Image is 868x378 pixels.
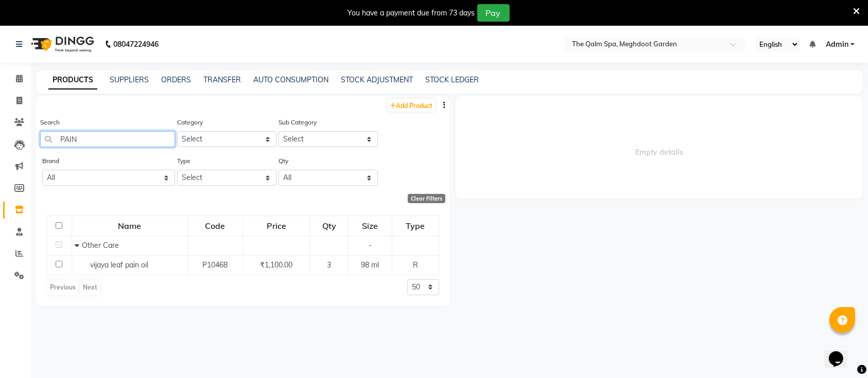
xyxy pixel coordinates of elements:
label: Sub Category [279,118,317,127]
span: Collapse Row [75,241,82,250]
span: Other Care [82,241,119,250]
label: Category [177,118,203,127]
span: - [369,241,372,250]
span: 98 ml [361,260,379,269]
a: TRANSFER [203,75,241,84]
span: R [413,260,418,269]
div: Qty [310,217,348,235]
div: Clear Filters [408,194,445,203]
label: Qty [279,156,288,166]
b: 08047224946 [113,30,159,59]
iframe: chat widget [825,337,858,368]
a: STOCK LEDGER [425,75,479,84]
div: Name [73,217,187,235]
span: Empty details [456,96,863,199]
a: STOCK ADJUSTMENT [341,75,413,84]
label: Search [40,118,60,127]
a: PRODUCTS [48,71,97,89]
div: Type [393,217,438,235]
label: Brand [42,156,59,166]
div: Size [349,217,391,235]
button: Pay [477,4,510,22]
span: vijaya leaf pain oil [90,260,148,269]
img: logo [26,30,97,59]
input: Search by product name or code [40,131,175,147]
div: Price [244,217,309,235]
label: Type [177,156,190,166]
span: Admin [826,39,848,50]
div: You have a payment due from 73 days [348,8,475,19]
a: ORDERS [161,75,191,84]
span: P10468 [203,260,228,269]
div: Code [188,217,242,235]
span: 3 [327,260,331,269]
a: Add Product [388,99,435,112]
a: AUTO CONSUMPTION [253,75,328,84]
span: ₹1,100.00 [260,260,292,269]
a: SUPPLIERS [110,75,149,84]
